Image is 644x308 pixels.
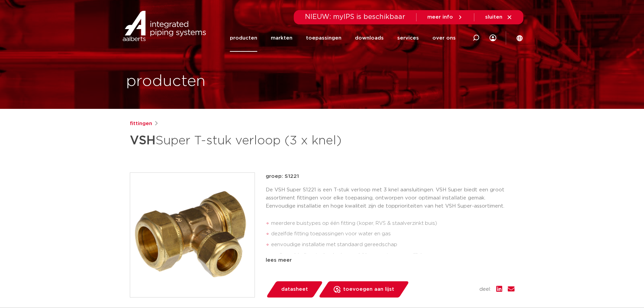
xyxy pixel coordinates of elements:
li: eenvoudige installatie met standaard gereedschap [271,239,515,250]
a: producten [230,24,257,52]
a: toepassingen [306,24,341,52]
strong: VSH [130,135,156,147]
a: sluiten [485,14,512,20]
li: snelle verbindingstechnologie waarbij her-montage mogelijk is [271,250,515,261]
span: datasheet [281,284,308,295]
a: markten [271,24,292,52]
h1: producten [126,71,206,92]
span: toevoegen aan lijst [343,284,394,295]
img: Product Image for VSH Super T-stuk verloop (3 x knel) [130,173,255,297]
a: meer info [427,14,463,20]
li: meerdere buistypes op één fitting (koper, RVS & staalverzinkt buis) [271,218,515,229]
nav: Menu [230,24,456,52]
div: lees meer [266,256,515,264]
h1: Super T-stuk verloop (3 x knel) [130,131,384,151]
p: groep: S1221 [266,172,515,181]
div: my IPS [490,24,496,52]
li: dezelfde fitting toepassingen voor water en gas [271,229,515,239]
a: fittingen [130,120,152,128]
span: sluiten [485,15,502,20]
span: deel: [479,285,491,293]
span: meer info [427,15,453,20]
a: services [397,24,419,52]
a: datasheet [266,281,323,298]
a: over ons [432,24,456,52]
p: De VSH Super S1221 is een T-stuk verloop met 3 knel aansluitingen. VSH Super biedt een groot asso... [266,186,515,210]
span: NIEUW: myIPS is beschikbaar [305,14,405,20]
a: downloads [355,24,384,52]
